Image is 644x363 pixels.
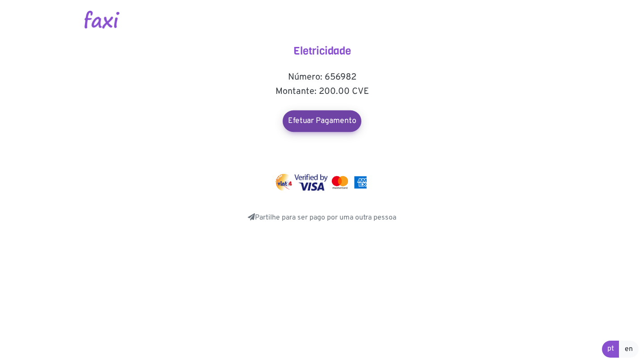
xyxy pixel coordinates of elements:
[330,174,350,191] img: mastercard
[602,341,619,358] a: pt
[233,45,411,58] h4: Eletricidade
[294,174,328,191] img: visa
[283,110,361,132] a: Efetuar Pagamento
[233,72,411,83] h5: Número: 656982
[233,86,411,97] h5: Montante: 200.00 CVE
[275,174,293,191] img: vinti4
[352,174,369,191] img: mastercard
[619,341,639,358] a: en
[248,213,396,222] a: Partilhe para ser pago por uma outra pessoa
